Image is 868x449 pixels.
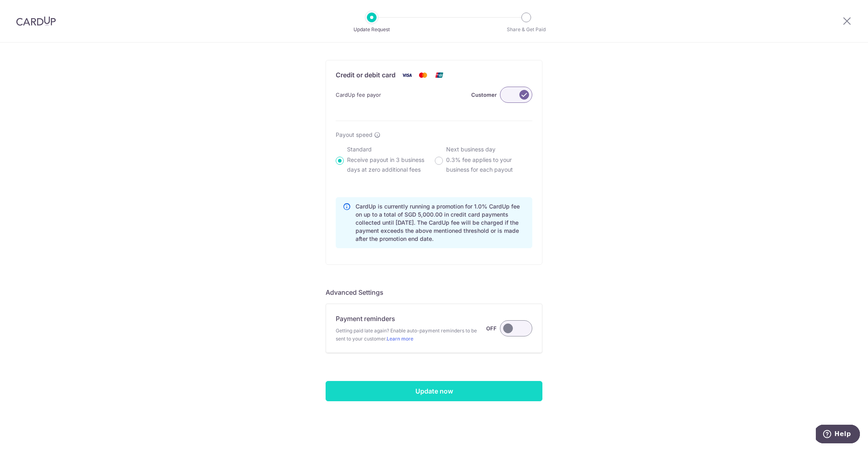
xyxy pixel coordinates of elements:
[446,145,532,153] p: Next business day
[336,90,381,100] span: CardUp fee payor
[336,327,486,343] span: Getting paid late again? Enable auto-payment reminders to be sent to your customer.
[16,16,56,26] img: CardUp
[19,6,35,13] span: Help
[342,26,402,34] p: Update Request
[387,336,413,342] a: Learn more
[486,323,497,333] label: OFF
[471,90,497,100] label: Customer
[446,155,532,174] p: 0.3% fee applies to your business for each payout
[431,70,447,80] img: Union Pay
[415,70,431,80] img: Mastercard
[336,131,532,139] div: Payout speed
[347,155,433,174] p: Receive payout in 3 business days at zero additional fees
[336,314,532,343] div: Payment reminders Getting paid late again? Enable auto-payment reminders to be sent to your custo...
[356,202,525,243] p: CardUp is currently running a promotion for 1.0% CardUp fee on up to a total of SGD 5,000.00 in c...
[399,70,415,80] img: Visa
[326,288,383,296] span: translation missing: en.company.payment_requests.form.header.labels.advanced_settings
[816,425,860,445] iframe: Opens a widget where you can find more information
[347,145,433,153] p: Standard
[336,70,396,80] p: Credit or debit card
[336,314,395,323] p: Payment reminders
[496,26,556,34] p: Share & Get Paid
[326,381,542,401] input: Update now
